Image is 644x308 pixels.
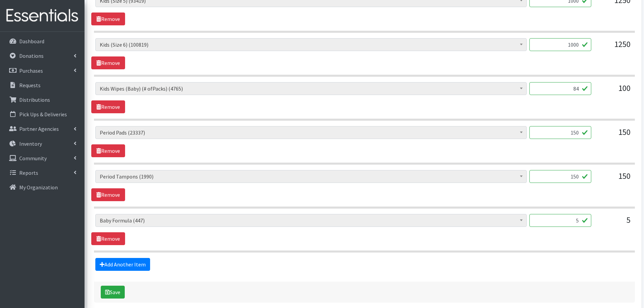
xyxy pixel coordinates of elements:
[19,184,58,191] p: My Organization
[3,122,82,136] a: Partner Agencies
[3,108,82,121] a: Pick Ups & Deliveries
[597,82,630,100] div: 100
[3,151,82,165] a: Community
[529,38,591,51] input: Quantity
[91,144,125,157] a: Remove
[19,67,43,74] p: Purchases
[529,82,591,95] input: Quantity
[91,232,125,245] a: Remove
[101,286,125,299] button: Save
[529,214,591,227] input: Quantity
[100,216,522,225] span: Baby Formula (447)
[19,111,67,118] p: Pick Ups & Deliveries
[3,34,82,48] a: Dashboard
[19,38,44,45] p: Dashboard
[597,214,630,232] div: 5
[100,84,522,93] span: Kids Wipes (Baby) (# ofPacks) (4765)
[100,172,522,181] span: Period Tampons (1990)
[3,181,82,194] a: My Organization
[95,214,527,227] span: Baby Formula (447)
[91,13,125,25] a: Remove
[3,93,82,106] a: Distributions
[95,82,527,95] span: Kids Wipes (Baby) (# ofPacks) (4765)
[3,137,82,150] a: Inventory
[91,188,125,201] a: Remove
[597,170,630,188] div: 150
[3,49,82,63] a: Donations
[91,100,125,113] a: Remove
[19,96,50,103] p: Distributions
[597,126,630,144] div: 150
[19,140,42,147] p: Inventory
[3,78,82,92] a: Requests
[3,166,82,180] a: Reports
[597,38,630,56] div: 1250
[91,56,125,69] a: Remove
[19,52,44,59] p: Donations
[95,126,527,139] span: Period Pads (23337)
[95,38,527,51] span: Kids (Size 6) (100819)
[529,170,591,183] input: Quantity
[100,128,522,137] span: Period Pads (23337)
[3,4,82,27] img: HumanEssentials
[95,258,150,271] a: Add Another Item
[100,40,522,49] span: Kids (Size 6) (100819)
[19,169,38,176] p: Reports
[19,155,47,162] p: Community
[19,82,41,89] p: Requests
[3,64,82,77] a: Purchases
[95,170,527,183] span: Period Tampons (1990)
[19,125,59,132] p: Partner Agencies
[529,126,591,139] input: Quantity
